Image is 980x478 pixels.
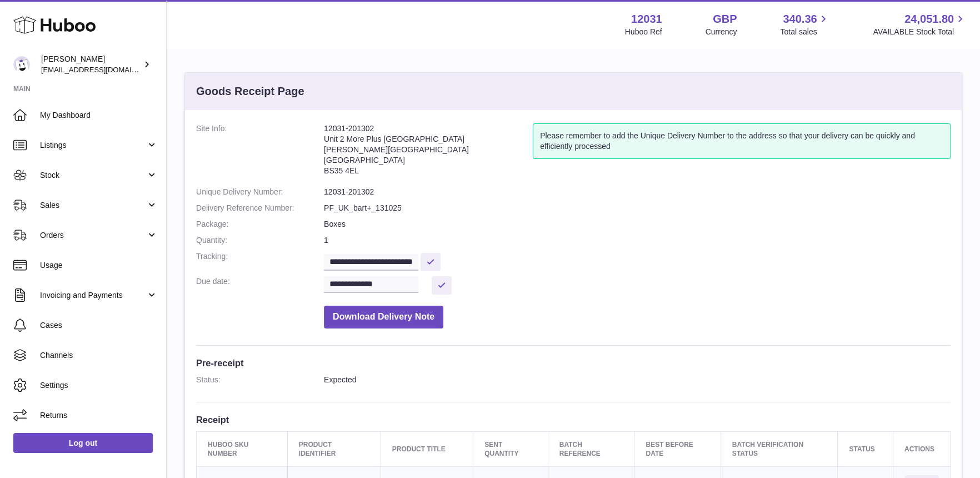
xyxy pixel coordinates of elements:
dt: Quantity: [196,235,324,246]
dt: Tracking: [196,251,324,271]
dd: 12031-201302 [324,187,951,197]
span: Cases [40,320,158,331]
th: Actions [893,431,950,466]
th: Best Before Date [634,431,721,466]
span: Usage [40,260,158,271]
span: Settings [40,380,158,391]
dd: PF_UK_bart+_131025 [324,203,951,213]
strong: 12031 [631,12,662,27]
div: Please remember to add the Unique Delivery Number to the address so that your delivery can be qui... [533,123,951,159]
th: Product title [381,431,473,466]
th: Batch Verification Status [721,431,838,466]
th: Huboo SKU Number [197,431,288,466]
a: 24,051.80 AVAILABLE Stock Total [873,12,967,37]
span: Stock [40,170,146,181]
div: Currency [706,27,737,37]
div: Huboo Ref [625,27,662,37]
span: [EMAIL_ADDRESS][DOMAIN_NAME] [41,65,163,74]
a: Log out [13,433,153,453]
h3: Receipt [196,414,951,426]
span: My Dashboard [40,110,158,121]
span: 340.36 [783,12,817,27]
span: Sales [40,200,146,211]
span: Listings [40,140,146,151]
h3: Pre-receipt [196,357,951,369]
span: Orders [40,230,146,241]
h3: Goods Receipt Page [196,84,304,99]
dt: Package: [196,219,324,230]
dt: Status: [196,375,324,385]
address: 12031-201302 Unit 2 More Plus [GEOGRAPHIC_DATA] [PERSON_NAME][GEOGRAPHIC_DATA] [GEOGRAPHIC_DATA] ... [324,123,533,181]
span: AVAILABLE Stock Total [873,27,967,37]
strong: GBP [713,12,737,27]
dt: Site Info: [196,123,324,181]
span: Channels [40,350,158,361]
a: 340.36 Total sales [780,12,829,37]
button: Download Delivery Note [324,306,443,328]
dt: Unique Delivery Number: [196,187,324,197]
dt: Delivery Reference Number: [196,203,324,213]
th: Batch Reference [548,431,634,466]
img: admin@makewellforyou.com [13,56,30,73]
th: Sent Quantity [473,431,548,466]
th: Product Identifier [287,431,381,466]
span: Invoicing and Payments [40,290,146,301]
th: Status [838,431,893,466]
dt: Due date: [196,276,324,295]
dd: 1 [324,235,951,246]
span: 24,051.80 [904,12,954,27]
dd: Expected [324,375,951,385]
dd: Boxes [324,219,951,230]
div: [PERSON_NAME] [41,54,141,75]
span: Returns [40,410,158,421]
span: Total sales [780,27,829,37]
